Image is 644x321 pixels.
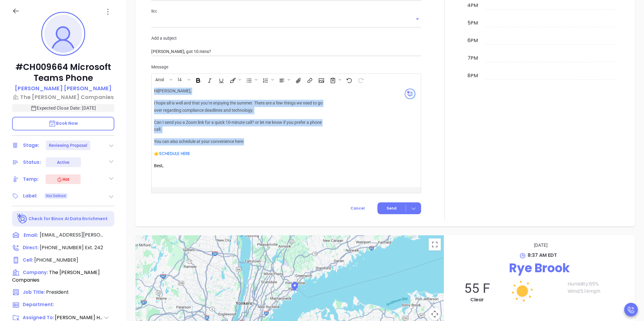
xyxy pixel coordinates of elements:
[29,216,108,222] p: Check for Binox AI Data Enrichment
[49,120,78,126] span: Book Now
[84,244,103,251] span: Ext. 242
[56,176,69,183] div: Hot
[17,213,28,224] img: Ai-Enrich-DaqCidB-.svg
[23,175,39,184] div: Temp:
[215,74,226,85] span: Underline
[355,74,366,85] span: Redo
[528,252,557,259] span: 8:37 AM EDT
[34,256,78,263] span: [PHONE_NUMBER]
[174,74,192,85] span: Font size
[466,72,479,80] div: 8pm
[190,89,191,94] span: ,
[152,74,174,85] span: Font family
[23,289,45,295] span: Job Title:
[276,74,292,85] span: Align
[227,74,243,85] span: Fill color or set the text color
[12,269,100,283] span: The [PERSON_NAME] Companies
[151,64,421,71] p: Message
[12,62,114,84] p: #CH009664 Microsoft Teams Phone
[44,15,82,53] img: profile-user
[429,239,441,251] button: Toggle fullscreen view
[12,104,114,112] p: Expected Close Date: [DATE]
[405,89,415,99] img: svg%3e
[450,281,504,296] p: 55 F
[154,163,328,177] p: Best,
[568,281,629,288] p: Humidity: 65 %
[466,20,479,27] div: 5pm
[154,139,244,144] span: You can also schedule at your convenience here:
[304,74,315,85] span: Insert link
[154,119,328,134] p: Can I send you a Zoom link for a quick 10-minute call? or let me know if you prefer a phone call.
[49,141,88,150] div: Reviewing Proposal
[387,206,397,211] span: Send
[152,74,169,85] button: Arial
[46,193,66,199] span: Not Defined
[15,84,112,92] p: [PERSON_NAME] [PERSON_NAME]
[260,74,275,85] span: Insert Ordered List
[343,74,354,85] span: Undo
[23,141,39,150] div: Stage:
[327,74,343,85] span: Surveys
[154,100,328,114] p: I hope all is well and that you’re enjoying the summer. There are a few things we need to go over...
[23,244,39,251] span: Direct :
[154,151,328,158] p: 👉
[158,89,190,94] span: [PERSON_NAME]
[159,151,190,157] a: SCHEDULE HERE
[466,55,479,62] div: 7pm
[15,84,112,93] a: [PERSON_NAME] [PERSON_NAME]
[40,244,84,251] span: [PHONE_NUMBER]
[568,288,629,295] p: Wind: 5.14 mph
[152,77,167,81] span: Arial
[23,269,48,276] span: Company:
[466,2,479,9] div: 4pm
[23,301,54,308] span: Department:
[151,35,421,42] p: Add a subject
[450,296,504,304] p: Clear
[154,89,158,94] span: Hi
[151,8,421,15] p: Bcc
[377,203,421,214] button: Send
[23,191,38,200] div: Label:
[192,74,203,85] span: Bold
[204,74,215,85] span: Italic
[57,157,69,167] div: Active
[466,37,479,45] div: 6pm
[243,74,259,85] span: Insert Unordered List
[453,242,629,250] p: [DATE]
[450,259,629,277] p: Rye Brook
[351,206,365,211] span: Cancel
[429,308,441,320] button: Map camera controls
[23,257,33,263] span: Cell :
[292,74,303,85] span: Insert Files
[12,93,114,101] a: The [PERSON_NAME] Companies
[46,289,69,296] span: President
[339,203,376,214] button: Cancel
[23,158,41,167] div: Status:
[175,74,186,85] button: 14
[151,48,421,57] input: Subject
[24,231,38,239] span: Email:
[175,77,185,81] span: 14
[40,231,103,239] span: [EMAIL_ADDRESS][PERSON_NAME][DOMAIN_NAME]
[315,74,326,85] span: Insert Image
[413,15,422,23] button: Open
